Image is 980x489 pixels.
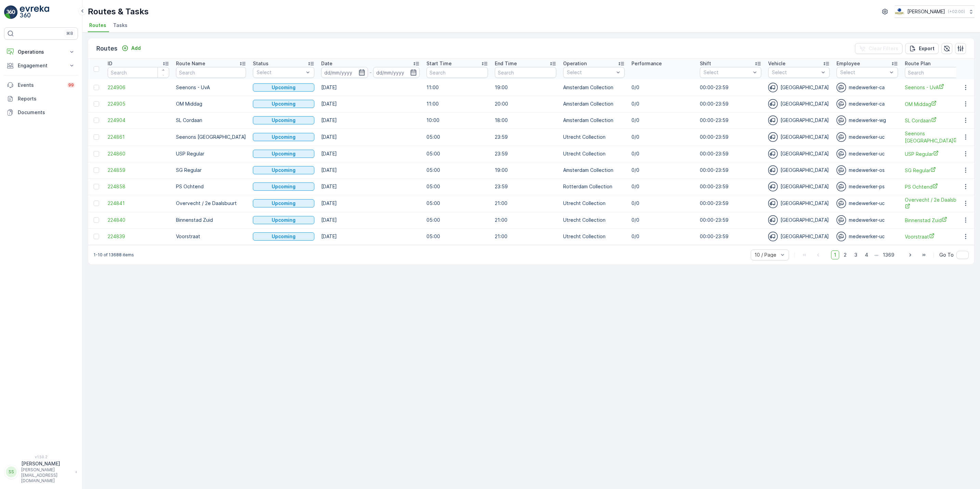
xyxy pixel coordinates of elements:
span: Voorstraat [905,233,966,240]
a: 224859 [108,167,169,174]
p: 0/0 [631,183,693,190]
p: 00:00-23:59 [700,117,761,124]
span: 2 [841,250,850,259]
div: Toggle Row Selected [94,184,99,189]
p: Events [18,82,63,89]
p: 99 [68,82,74,88]
img: svg%3e [836,99,846,109]
button: Upcoming [253,166,314,174]
p: 10:00 [426,117,488,124]
a: Seenons Utrecht [905,130,966,144]
input: dd/mm/yyyy [373,67,420,78]
div: Toggle Row Selected [94,201,99,206]
p: 21:00 [495,200,556,207]
p: Start Time [426,60,452,67]
p: Upcoming [272,167,296,174]
a: SG Regular [905,167,966,174]
button: Upcoming [253,100,314,108]
a: Seenons - UvA [905,84,966,91]
span: 3 [851,250,860,259]
p: Reports [18,95,75,102]
div: [GEOGRAPHIC_DATA] [768,232,830,241]
p: Utrecht Collection [563,217,625,223]
input: Search [905,67,966,78]
td: [DATE] [318,128,423,146]
img: logo_light-DOdMpM7g.png [20,5,49,19]
p: Upcoming [272,200,296,207]
button: [PERSON_NAME](+02:00) [895,5,975,18]
p: Export [919,45,935,52]
span: Routes [89,22,106,29]
a: USP Regular [905,150,966,158]
img: svg%3e [836,165,846,175]
button: Export [905,43,939,54]
div: Toggle Row Selected [94,217,99,223]
p: 1-10 of 13688 items [94,252,134,258]
p: 05:00 [426,134,488,140]
p: 05:00 [426,217,488,223]
p: 21:00 [495,233,556,240]
p: [PERSON_NAME] [21,460,72,467]
div: Toggle Row Selected [94,85,99,90]
p: 05:00 [426,150,488,157]
p: Select [840,69,887,76]
p: - [369,68,372,77]
p: Seenons [GEOGRAPHIC_DATA] [176,134,246,140]
span: 224840 [108,217,169,223]
p: 05:00 [426,200,488,207]
p: 21:00 [495,217,556,223]
p: Clear Filters [869,45,898,52]
img: svg%3e [836,215,846,225]
div: [GEOGRAPHIC_DATA] [768,199,830,208]
a: 224904 [108,117,169,124]
p: Upcoming [272,100,296,107]
div: medewerker-ca [836,99,898,109]
p: 00:00-23:59 [700,84,761,91]
td: [DATE] [318,178,423,195]
img: svg%3e [836,83,846,92]
p: Routes & Tasks [88,6,149,17]
p: End Time [495,60,517,67]
p: Amsterdam Collection [563,117,625,124]
a: 224905 [108,100,169,107]
img: svg%3e [768,132,778,142]
p: Binnenstad Zuid [176,217,246,223]
p: 11:00 [426,100,488,107]
p: 0/0 [631,84,693,91]
p: 11:00 [426,84,488,91]
img: svg%3e [768,232,778,241]
img: svg%3e [768,165,778,175]
p: 00:00-23:59 [700,183,761,190]
a: 224858 [108,183,169,190]
p: 0/0 [631,117,693,124]
span: 4 [862,250,871,259]
p: Route Name [176,60,205,67]
a: Reports [4,92,78,106]
span: Overvecht / 2e Daalsbuurt [905,196,966,210]
td: [DATE] [318,96,423,112]
div: [GEOGRAPHIC_DATA] [768,116,830,125]
span: 224861 [108,134,169,140]
button: SS[PERSON_NAME][PERSON_NAME][EMAIL_ADDRESS][DOMAIN_NAME] [4,460,78,484]
td: [DATE] [318,195,423,212]
p: Upcoming [272,84,296,91]
div: [GEOGRAPHIC_DATA] [768,132,830,142]
button: Upcoming [253,216,314,224]
div: [GEOGRAPHIC_DATA] [768,83,830,92]
p: ID [108,60,112,67]
p: Overvecht / 2e Daalsbuurt [176,200,246,207]
p: 0/0 [631,150,693,157]
p: Seenons - UvA [176,84,246,91]
p: Vehicle [768,60,786,67]
p: Voorstraat [176,233,246,240]
p: 0/0 [631,200,693,207]
p: Upcoming [272,217,296,223]
div: Toggle Row Selected [94,151,99,157]
div: [GEOGRAPHIC_DATA] [768,99,830,109]
img: svg%3e [836,182,846,191]
p: Utrecht Collection [563,200,625,207]
p: 20:00 [495,100,556,107]
p: Performance [631,60,662,67]
img: basis-logo_rgb2x.png [895,8,904,15]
